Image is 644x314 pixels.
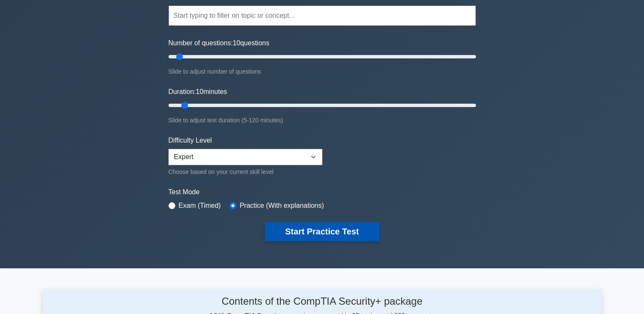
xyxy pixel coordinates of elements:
[265,222,379,241] button: Start Practice Test
[169,6,476,26] input: Start typing to filter on topic or concept...
[196,88,203,95] span: 10
[169,87,227,97] label: Duration: minutes
[179,201,221,211] label: Exam (Timed)
[169,38,269,48] label: Number of questions: questions
[169,167,322,177] div: Choose based on your current skill level
[169,66,476,77] div: Slide to adjust number of questions
[240,201,324,211] label: Practice (With explanations)
[123,295,522,308] h4: Contents of the CompTIA Security+ package
[169,135,212,146] label: Difficulty Level
[169,115,476,125] div: Slide to adjust test duration (5-120 minutes)
[169,187,476,197] label: Test Mode
[233,39,240,47] span: 10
